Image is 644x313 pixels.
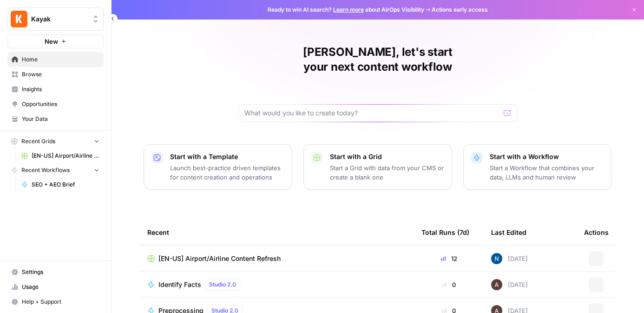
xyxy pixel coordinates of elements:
[21,137,55,146] span: Recent Grids
[170,163,284,182] p: Launch best-practice driven templates for content creation and operations
[7,34,104,48] button: New
[421,220,469,245] div: Total Runs (7d)
[21,166,70,174] span: Recent Workflows
[491,279,528,290] div: [DATE]
[158,254,281,263] span: [EN-US] Airport/Airline Content Refresh
[32,180,99,189] span: SEO + AEO Brief
[209,280,236,289] span: Studio 2.0
[238,45,517,74] h1: [PERSON_NAME], let's start your next content workflow
[491,220,526,245] div: Last Edited
[491,279,502,290] img: wtbmvrjo3qvncyiyitl6zoukl9gz
[147,254,407,263] a: [EN-US] Airport/Airline Content Refresh
[45,37,58,46] span: New
[32,152,99,160] span: [EN-US] Airport/Airline Content Refresh
[7,52,104,67] a: Home
[22,283,99,291] span: Usage
[333,6,364,13] a: Learn more
[7,265,104,280] a: Settings
[7,294,104,309] button: Help + Support
[7,7,104,31] button: Workspace: Kayak
[7,163,104,177] button: Recent Workflows
[330,152,444,161] p: Start with a Grid
[463,144,612,190] button: Start with a WorkflowStart a Workflow that combines your data, LLMs and human review
[330,163,444,182] p: Start a Grid with data from your CMS or create a blank one
[170,152,284,161] p: Start with a Template
[491,253,502,264] img: n7pe0zs00y391qjouxmgrq5783et
[22,298,99,306] span: Help + Support
[31,14,87,24] span: Kayak
[7,112,104,127] a: Your Data
[17,177,104,192] a: SEO + AEO Brief
[22,268,99,276] span: Settings
[147,220,407,245] div: Recent
[11,11,27,27] img: Kayak Logo
[22,70,99,79] span: Browse
[268,6,424,14] span: Ready to win AI search? about AirOps Visibility
[303,144,452,190] button: Start with a GridStart a Grid with data from your CMS or create a blank one
[144,144,292,190] button: Start with a TemplateLaunch best-practice driven templates for content creation and operations
[7,97,104,112] a: Opportunities
[7,280,104,294] a: Usage
[432,6,488,14] span: Actions early access
[158,280,201,289] span: Identify Facts
[421,254,476,263] div: 12
[7,67,104,82] a: Browse
[490,163,604,182] p: Start a Workflow that combines your data, LLMs and human review
[244,108,500,118] input: What would you like to create today?
[22,115,99,123] span: Your Data
[584,220,609,245] div: Actions
[22,85,99,93] span: Insights
[22,55,99,64] span: Home
[147,279,407,290] a: Identify FactsStudio 2.0
[7,134,104,148] button: Recent Grids
[17,148,104,163] a: [EN-US] Airport/Airline Content Refresh
[490,152,604,161] p: Start with a Workflow
[421,280,476,289] div: 0
[491,253,528,264] div: [DATE]
[22,100,99,108] span: Opportunities
[7,82,104,97] a: Insights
